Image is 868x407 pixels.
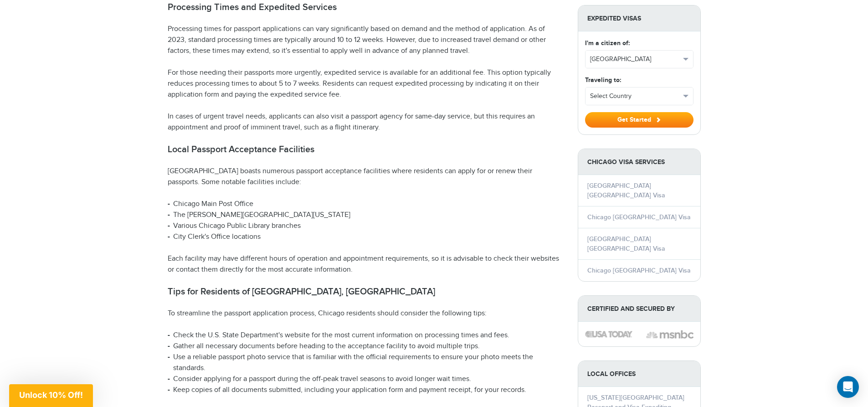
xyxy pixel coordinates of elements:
[168,352,564,374] li: Use a reliable passport photo service that is familiar with the official requirements to ensure y...
[586,88,693,105] button: Select Country
[585,112,693,128] button: Get Started
[837,376,859,398] div: Open Intercom Messenger
[578,149,700,175] strong: Chicago Visa Services
[168,374,564,385] li: Consider applying for a passport during the off-peak travel seasons to avoid longer wait times.
[9,384,93,407] div: Unlock 10% Off!
[168,210,564,221] li: The [PERSON_NAME][GEOGRAPHIC_DATA][US_STATE]
[168,67,564,100] p: For those needing their passports more urgently, expedited service is available for an additional...
[578,361,700,387] strong: LOCAL OFFICES
[19,390,83,400] span: Unlock 10% Off!
[587,235,665,252] a: [GEOGRAPHIC_DATA] [GEOGRAPHIC_DATA] Visa
[587,213,691,221] a: Chicago [GEOGRAPHIC_DATA] Visa
[168,144,564,155] h2: Local Passport Acceptance Facilities
[578,296,700,322] strong: Certified and Secured by
[578,5,700,31] strong: Expedited Visas
[168,308,564,319] p: To streamline the passport application process, Chicago residents should consider the following t...
[168,199,564,210] li: Chicago Main Post Office
[168,24,564,57] p: Processing times for passport applications can vary significantly based on demand and the method ...
[168,166,564,188] p: [GEOGRAPHIC_DATA] boasts numerous passport acceptance facilities where residents can apply for or...
[168,341,564,352] li: Gather all necessary documents before heading to the acceptance facility to avoid multiple trips.
[587,267,691,274] a: Chicago [GEOGRAPHIC_DATA] Visa
[590,92,680,101] span: Select Country
[168,111,564,133] p: In cases of urgent travel needs, applicants can also visit a passport agency for same-day service...
[646,329,693,340] img: image description
[168,253,564,275] p: Each facility may have different hours of operation and appointment requirements, so it is advisa...
[168,221,564,232] li: Various Chicago Public Library branches
[168,286,564,297] h2: Tips for Residents of [GEOGRAPHIC_DATA], [GEOGRAPHIC_DATA]
[585,331,632,337] img: image description
[585,38,630,48] label: I'm a citizen of:
[168,330,564,341] li: Check the U.S. State Department's website for the most current information on processing times an...
[586,51,693,68] button: [GEOGRAPHIC_DATA]
[590,55,680,64] span: [GEOGRAPHIC_DATA]
[168,385,564,396] li: Keep copies of all documents submitted, including your application form and payment receipt, for ...
[168,232,564,242] li: City Clerk's Office locations
[168,2,564,13] h2: Processing Times and Expedited Services
[587,182,665,199] a: [GEOGRAPHIC_DATA] [GEOGRAPHIC_DATA] Visa
[585,75,621,85] label: Traveling to:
